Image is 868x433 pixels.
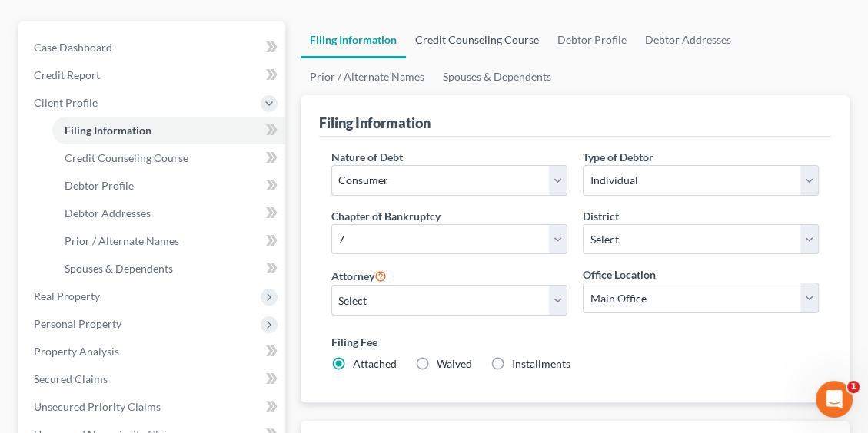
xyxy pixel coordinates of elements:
span: Debtor Addresses [65,207,151,220]
span: 1 [847,381,860,393]
span: Personal Property [34,317,121,330]
a: Prior / Alternate Names [52,227,285,255]
span: Property Analysis [34,345,119,358]
a: Filing Information [301,21,406,58]
label: Attorney [331,266,387,285]
a: Secured Claims [22,365,285,393]
span: Case Dashboard [34,41,112,54]
a: Property Analysis [22,338,285,365]
label: Filing Fee [331,334,819,350]
span: Installments [512,357,570,370]
a: Unsecured Priority Claims [22,393,285,421]
a: Prior / Alternate Names [301,58,434,95]
div: Filing Information [319,114,431,132]
a: Credit Report [22,61,285,89]
label: District [583,208,619,224]
label: Type of Debtor [583,149,653,165]
label: Chapter of Bankruptcy [331,208,441,224]
span: Spouses & Dependents [65,262,173,275]
a: Credit Counseling Course [406,21,548,58]
span: Real Property [34,289,100,302]
a: Filing Information [52,117,285,144]
a: Debtor Addresses [636,21,740,58]
span: Secured Claims [34,372,108,385]
a: Case Dashboard [22,34,285,61]
span: Waived [437,357,472,370]
span: Attached [353,357,397,370]
a: Debtor Profile [548,21,636,58]
span: Prior / Alternate Names [65,234,179,247]
a: Credit Counseling Course [52,144,285,172]
span: Credit Report [34,68,100,81]
label: Nature of Debt [331,149,403,165]
a: Spouses & Dependents [52,255,285,283]
label: Office Location [583,266,656,283]
span: Credit Counseling Course [65,151,188,164]
span: Filing Information [65,124,151,137]
iframe: Intercom live chat [816,381,853,418]
a: Debtor Profile [52,172,285,200]
span: Unsecured Priority Claims [34,400,161,413]
span: Client Profile [34,96,98,109]
a: Debtor Addresses [52,200,285,227]
a: Spouses & Dependents [434,58,560,95]
span: Debtor Profile [65,179,134,192]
